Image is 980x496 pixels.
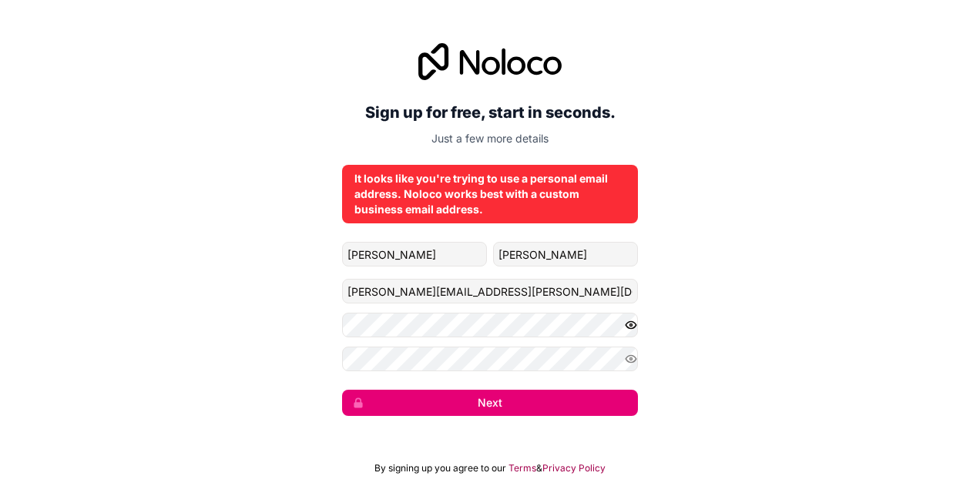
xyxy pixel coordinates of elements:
[508,462,536,474] a: Terms
[354,171,626,217] div: It looks like you're trying to use a personal email address. Noloco works best with a custom busi...
[536,462,542,474] span: &
[342,390,638,416] button: Next
[542,462,606,474] a: Privacy Policy
[342,279,638,303] input: Email address
[342,347,638,371] input: Confirm password
[342,131,638,146] p: Just a few more details
[342,242,487,266] input: given-name
[374,462,506,474] span: By signing up you agree to our
[342,313,638,337] input: Password
[493,242,638,266] input: family-name
[342,99,638,126] h2: Sign up for free, start in seconds.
